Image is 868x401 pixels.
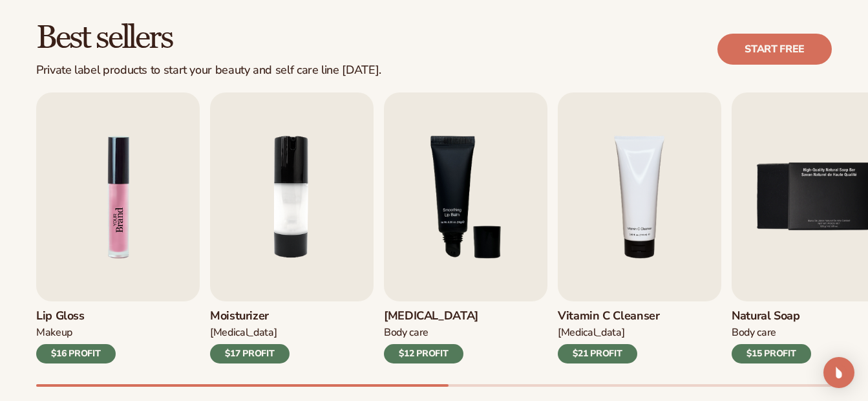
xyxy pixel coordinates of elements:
div: Makeup [36,326,116,340]
a: 3 / 9 [384,92,547,363]
a: Start free [717,34,832,65]
div: $12 PROFIT [384,344,463,363]
h3: [MEDICAL_DATA] [384,309,478,323]
h3: Vitamin C Cleanser [558,309,660,323]
div: $21 PROFIT [558,344,637,363]
div: $15 PROFIT [732,344,811,363]
a: 4 / 9 [558,92,721,363]
div: $16 PROFIT [36,344,116,363]
h2: Best sellers [36,21,381,56]
img: Shopify Image 2 [36,92,200,301]
h3: Natural Soap [732,309,811,323]
h3: Lip Gloss [36,309,116,323]
a: 2 / 9 [210,92,374,363]
div: Body Care [384,326,478,340]
div: [MEDICAL_DATA] [210,326,290,340]
div: Open Intercom Messenger [823,357,854,388]
div: Private label products to start your beauty and self care line [DATE]. [36,63,381,78]
div: [MEDICAL_DATA] [558,326,660,340]
a: 1 / 9 [36,92,200,363]
div: $17 PROFIT [210,344,290,363]
h3: Moisturizer [210,309,290,323]
div: Body Care [732,326,811,340]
